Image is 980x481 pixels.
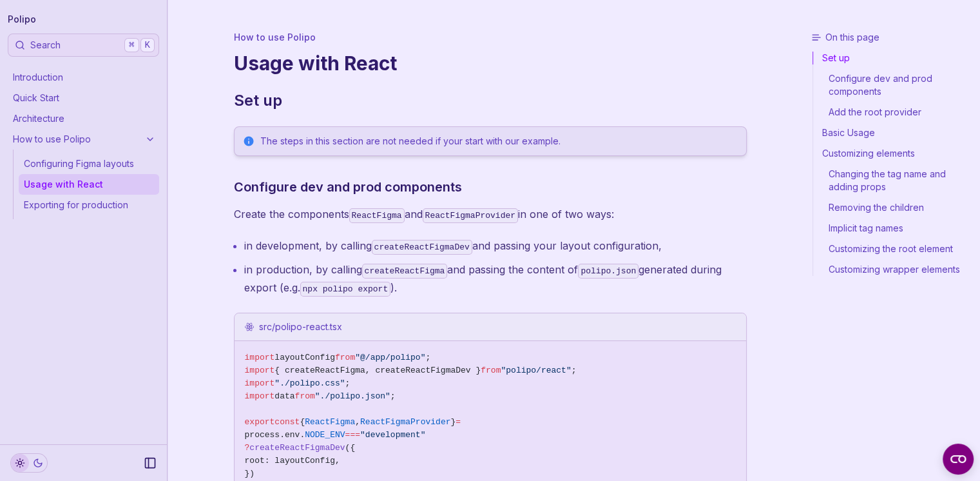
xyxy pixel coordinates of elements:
[234,177,462,197] a: Configure dev and prod components
[140,453,160,473] button: Collapse Sidebar
[450,417,456,427] span: }
[813,52,975,68] a: Set up
[8,129,159,150] a: How to use Polipo
[813,239,975,259] a: Customizing the root element
[8,108,159,129] a: Architecture
[274,366,481,375] span: { createReactFigma, createReactFigmaDev }
[300,282,391,297] code: npx polipo export
[140,38,155,52] kbd: K
[245,430,305,440] span: process.env.
[355,417,360,427] span: ,
[234,31,316,44] a: How to use Polipo
[315,391,390,401] span: "./polipo.json"
[335,353,355,362] span: from
[345,443,356,453] span: ({
[813,259,975,276] a: Customizing wrapper elements
[244,237,747,255] li: in development, by calling and passing your layout configuration,
[259,320,716,333] figcaption: src/polipo-react.tsx
[8,34,159,57] button: Search⌘K
[572,366,577,375] span: ;
[124,38,139,52] kbd: ⌘
[811,31,975,44] h3: On this page
[10,453,48,473] button: Toggle Theme
[8,88,159,108] a: Quick Start
[813,218,975,239] a: Implicit tag names
[456,417,461,427] span: =
[295,391,315,401] span: from
[501,366,571,375] span: "polipo/react"
[260,135,738,148] p: The steps in this section are not needed if your start with our example.
[300,417,305,427] span: {
[355,353,425,362] span: "@/app/polipo"
[813,164,975,197] a: Changing the tag name and adding props
[274,417,300,427] span: const
[8,10,36,28] a: Polipo
[245,469,255,478] span: })
[423,208,518,223] code: ReactFigmaProvider
[425,353,430,362] span: ;
[305,430,345,440] span: NODE_ENV
[813,197,975,218] a: Removing the children
[305,417,355,427] span: ReactFigma
[345,378,351,388] span: ;
[362,264,448,279] code: createReactFigma
[360,417,450,427] span: ReactFigmaProvider
[245,417,275,427] span: export
[274,391,294,401] span: data
[345,430,360,440] span: ===
[245,443,250,453] span: ?
[372,240,472,255] code: createReactFigmaDev
[245,456,340,466] span: root: layoutConfig,
[390,391,396,401] span: ;
[245,391,275,401] span: import
[245,366,275,375] span: import
[274,353,335,362] span: layoutConfig
[245,378,275,388] span: import
[244,260,747,298] li: in production, by calling and passing the content of generated during export (e.g. ).
[19,153,159,174] a: Configuring Figma layouts
[813,102,975,123] a: Add the root provider
[943,444,974,475] button: Open CMP widget
[813,123,975,143] a: Basic Usage
[19,174,159,195] a: Usage with React
[481,366,501,375] span: from
[245,353,275,362] span: import
[349,208,405,223] code: ReactFigma
[274,378,345,388] span: "./polipo.css"
[8,67,159,88] a: Introduction
[578,264,639,279] code: polipo.json
[234,205,747,224] p: Create the components and in one of two ways:
[813,68,975,102] a: Configure dev and prod components
[813,143,975,164] a: Customizing elements
[249,443,345,453] span: createReactFigmaDev
[234,90,282,111] a: Set up
[19,195,159,215] a: Exporting for production
[234,52,747,75] h1: Usage with React
[360,430,425,440] span: "development"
